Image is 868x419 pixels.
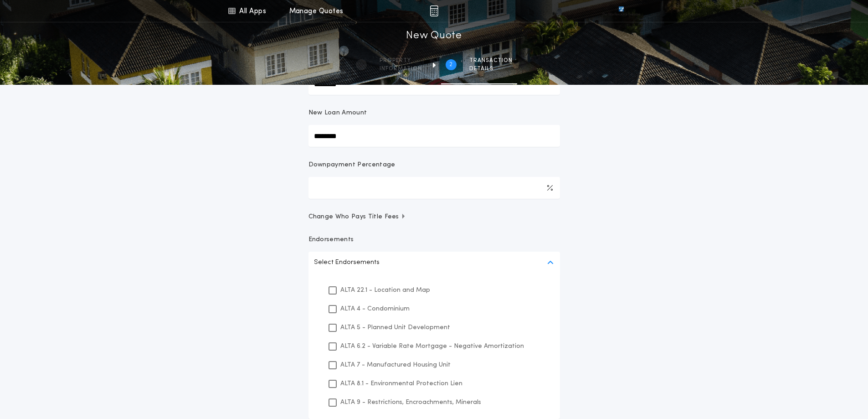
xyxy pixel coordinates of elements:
p: ALTA 22.1 - Location and Map [340,285,430,295]
p: ALTA 4 - Condominium [340,304,410,314]
p: ALTA 5 - Planned Unit Development [340,323,450,332]
p: ALTA 6.2 - Variable Rate Mortgage - Negative Amortization [340,341,524,351]
span: details [469,65,513,72]
ul: Select Endorsements [308,274,560,419]
img: vs-icon [602,6,640,16]
p: Select Endorsements [314,257,380,268]
button: Change Who Pays Title Fees [308,212,560,222]
span: Change Who Pays Title Fees [308,212,406,222]
p: Endorsements [308,235,560,244]
span: information [380,65,422,72]
p: ALTA 8.1 - Environmental Protection Lien [340,379,462,388]
p: ALTA 7 - Manufactured Housing Unit [340,360,451,370]
p: Downpayment Percentage [308,160,395,170]
h2: 2 [449,61,452,68]
p: New Loan Amount [308,109,367,118]
span: Property [380,57,422,64]
img: img [430,5,438,16]
p: ALTA 9 - Restrictions, Encroachments, Minerals [340,398,481,407]
h1: New Quote [406,29,462,43]
input: Downpayment Percentage [308,177,560,199]
input: New Loan Amount [308,125,560,147]
span: Transaction [469,57,513,64]
button: Select Endorsements [308,252,560,274]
